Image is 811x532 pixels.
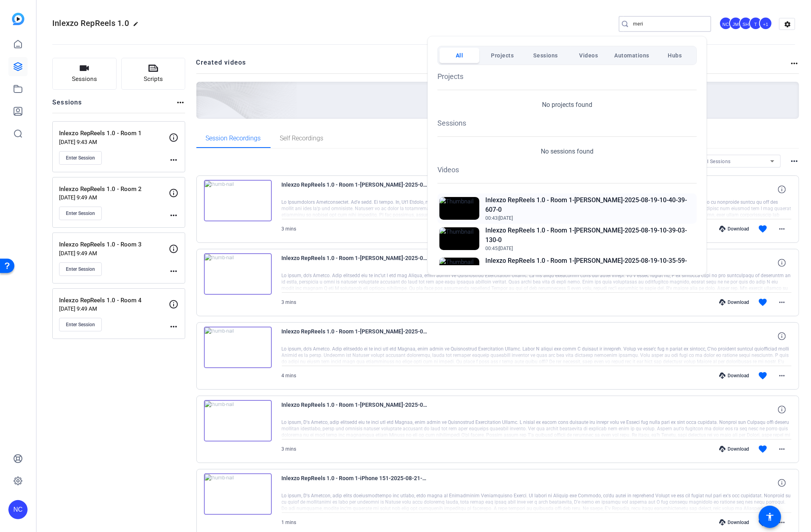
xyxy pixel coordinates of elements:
span: All [456,48,463,63]
h2: Inlexzo RepReels 1.0 - Room 1-[PERSON_NAME]-2025-08-19-10-35-59-768-0 [485,256,695,275]
span: [DATE] [499,215,513,221]
h1: Videos [437,164,697,175]
h1: Projects [437,71,697,82]
span: Automations [614,48,649,63]
h2: Inlexzo RepReels 1.0 - Room 1-[PERSON_NAME]-2025-08-19-10-40-39-607-0 [485,195,695,215]
p: No sessions found [541,147,593,156]
img: Thumbnail [439,258,479,280]
span: 00:43 [485,215,498,221]
h1: Sessions [437,118,697,128]
span: Projects [491,48,514,63]
img: Thumbnail [439,197,479,219]
span: [DATE] [499,246,513,251]
span: Sessions [533,48,558,63]
h2: Inlexzo RepReels 1.0 - Room 1-[PERSON_NAME]-2025-08-19-10-39-03-130-0 [485,226,695,245]
span: Videos [580,48,598,63]
span: | [498,246,499,251]
img: Thumbnail [439,227,479,250]
span: Hubs [668,48,682,63]
p: No projects found [542,100,592,110]
span: 00:45 [485,246,498,251]
span: | [498,215,499,221]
